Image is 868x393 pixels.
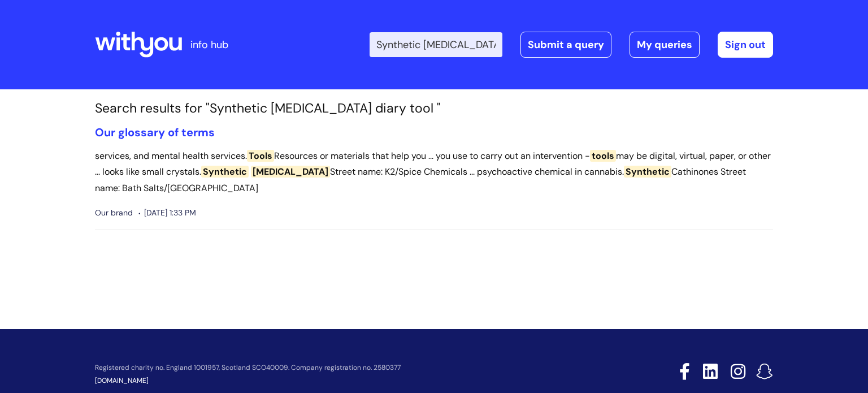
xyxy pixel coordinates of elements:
[95,125,215,140] a: Our glossary of terms
[95,206,133,220] span: Our brand
[95,364,599,372] p: Registered charity no. England 1001957, Scotland SCO40009. Company registration no. 2580377
[201,166,249,178] span: Synthetic
[718,32,773,58] a: Sign out
[95,148,773,197] p: services, and mental health services. Resources or materials that help you ... you use to carry o...
[138,206,196,220] span: [DATE] 1:33 PM
[247,150,274,162] span: Tools
[370,32,773,58] div: | -
[630,32,700,58] a: My queries
[624,166,671,178] span: Synthetic
[190,36,228,54] p: info hub
[590,150,616,162] span: tools
[95,376,149,385] a: [DOMAIN_NAME]
[520,32,611,58] a: Submit a query
[251,166,330,178] span: [MEDICAL_DATA]
[370,32,502,57] input: Search
[95,101,773,116] h1: Search results for "Synthetic [MEDICAL_DATA] diary tool "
